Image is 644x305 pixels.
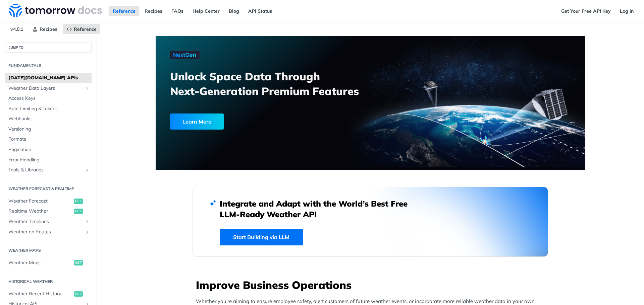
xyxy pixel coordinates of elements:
span: Recipes [40,26,57,32]
a: FAQs [168,6,187,16]
img: NextGen [170,51,200,59]
a: Pagination [5,145,92,155]
span: Realtime Weather [8,208,72,215]
button: Show subpages for Weather Data Layers [85,86,90,91]
a: Recipes [29,24,61,34]
a: Get Your Free API Key [557,6,614,16]
a: Weather Recent Historyget [5,289,92,299]
a: Weather Forecastget [5,196,92,206]
a: [DATE][DOMAIN_NAME] APIs [5,73,92,83]
span: Access Keys [8,95,90,102]
button: Show subpages for Tools & Libraries [85,167,90,173]
span: get [74,291,83,297]
h3: Unlock Space Data Through Next-Generation Premium Features [170,69,378,98]
span: get [74,199,83,204]
a: Tools & LibrariesShow subpages for Tools & Libraries [5,165,92,175]
h2: Historical Weather [5,279,92,285]
span: Webhooks [8,116,90,122]
a: Learn More [170,113,336,130]
span: Weather Maps [8,259,72,266]
span: Reference [74,26,97,32]
span: v4.0.1 [7,24,27,34]
span: get [74,260,83,265]
a: Help Center [189,6,223,16]
h2: Fundamentals [5,63,92,69]
span: Rate Limiting & Tokens [8,105,90,112]
h2: Integrate and Adapt with the World’s Best Free LLM-Ready Weather API [220,198,418,220]
a: Log In [616,6,637,16]
a: Start Building via LLM [220,229,303,245]
h3: Improve Business Operations [196,278,548,292]
img: Tomorrow.io Weather API Docs [9,4,102,17]
a: API Status [245,6,276,16]
span: get [74,209,83,214]
button: JUMP TO [5,43,92,53]
a: Weather Mapsget [5,258,92,268]
a: Error Handling [5,155,92,165]
a: Versioning [5,124,92,134]
span: Weather Data Layers [8,85,83,92]
a: Realtime Weatherget [5,206,92,216]
a: Weather Data LayersShow subpages for Weather Data Layers [5,83,92,93]
span: Weather Forecast [8,198,72,205]
a: Formats [5,134,92,144]
span: [DATE][DOMAIN_NAME] APIs [8,75,90,81]
span: Formats [8,136,90,143]
button: Show subpages for Weather on Routes [85,229,90,235]
span: Versioning [8,126,90,133]
span: Weather Timelines [8,218,83,225]
button: Show subpages for Weather Timelines [85,219,90,224]
span: Weather Recent History [8,291,72,297]
a: Weather on RoutesShow subpages for Weather on Routes [5,227,92,237]
span: Error Handling [8,157,90,163]
a: Reference [109,6,139,16]
a: Weather TimelinesShow subpages for Weather Timelines [5,217,92,227]
a: Reference [63,24,100,34]
a: Access Keys [5,93,92,103]
div: Learn More [170,113,224,130]
h2: Weather Maps [5,247,92,253]
a: Webhooks [5,114,92,124]
a: Recipes [141,6,166,16]
a: Blog [225,6,243,16]
a: Rate Limiting & Tokens [5,104,92,114]
h2: Weather Forecast & realtime [5,186,92,192]
span: Weather on Routes [8,229,83,235]
span: Tools & Libraries [8,167,83,173]
span: Pagination [8,146,90,153]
